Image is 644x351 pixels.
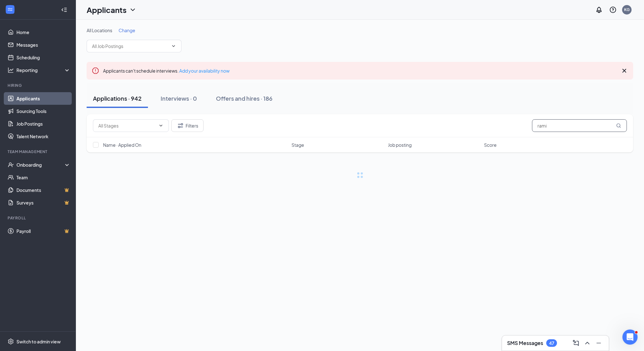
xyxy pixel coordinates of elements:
iframe: Intercom live chat [623,330,638,345]
svg: Filter [177,122,184,129]
svg: ComposeMessage [572,339,580,347]
h1: Applicants [87,4,126,15]
div: Interviews · 0 [161,94,197,102]
svg: Collapse [61,7,67,13]
a: Scheduling [16,51,71,64]
div: Hiring [8,83,69,88]
div: Onboarding [16,162,65,168]
div: Team Management [8,149,69,154]
a: Job Postings [16,117,71,130]
a: SurveysCrown [16,196,71,209]
svg: WorkstreamLogo [7,6,13,13]
button: ComposeMessage [571,338,581,348]
svg: Cross [621,67,628,74]
svg: Settings [8,338,14,345]
div: 47 [549,341,554,346]
a: Messages [16,39,71,51]
span: Change [119,27,135,33]
h3: SMS Messages [507,340,543,347]
input: Search in applications [532,119,627,132]
span: Job posting [388,142,412,148]
a: Talent Network [16,130,71,143]
svg: ChevronDown [158,123,163,128]
a: Applicants [16,92,71,105]
a: Team [16,171,71,184]
a: DocumentsCrown [16,184,71,196]
a: PayrollCrown [16,225,71,237]
svg: ChevronDown [129,6,137,14]
span: Stage [292,142,304,148]
button: ChevronUp [582,338,592,348]
div: Payroll [8,215,69,221]
span: Score [484,142,497,148]
span: Name · Applied On [103,142,141,148]
a: Sourcing Tools [16,105,71,117]
div: KG [624,7,630,12]
a: Add your availability now [179,68,230,74]
svg: UserCheck [8,162,14,168]
input: All Job Postings [92,43,169,50]
svg: Minimize [595,339,603,347]
div: Applications · 942 [93,94,142,102]
button: Filter Filters [171,119,204,132]
svg: ChevronDown [171,44,176,49]
span: All Locations [87,27,112,33]
svg: MagnifyingGlass [616,123,621,128]
svg: ChevronUp [584,339,591,347]
button: Minimize [594,338,604,348]
svg: Notifications [595,6,603,14]
svg: Analysis [8,67,14,73]
div: Switch to admin view [16,338,61,345]
svg: QuestionInfo [609,6,617,14]
div: Offers and hires · 186 [216,94,273,102]
div: Reporting [16,67,71,73]
span: Applicants can't schedule interviews. [103,68,230,74]
svg: Error [92,67,99,74]
input: All Stages [98,122,156,129]
a: Home [16,26,71,39]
